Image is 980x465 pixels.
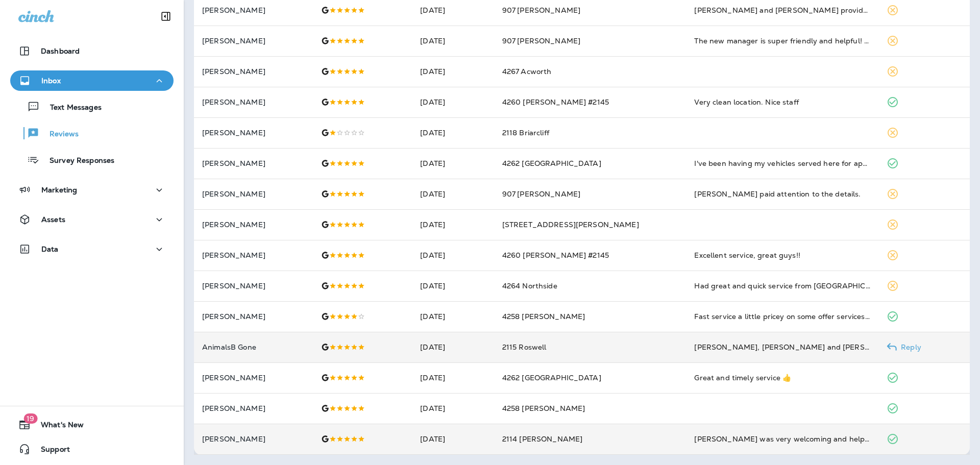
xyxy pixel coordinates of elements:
p: [PERSON_NAME] [202,251,305,259]
span: 2114 [PERSON_NAME] [502,434,583,444]
td: [DATE] [412,179,494,209]
td: [DATE] [412,240,494,271]
span: 907 [PERSON_NAME] [502,6,580,15]
div: Pablo paid attention to the details. [694,189,870,199]
div: The new manager is super friendly and helpful! Gave me a full rundown of what to lookout for and ... [694,36,870,46]
td: [DATE] [412,209,494,240]
p: Survey Responses [39,156,114,166]
button: Assets [10,209,174,230]
div: Fast service a little pricey on some offer services I feel [694,311,870,322]
p: [PERSON_NAME] [202,98,305,106]
p: [PERSON_NAME] [202,282,305,290]
p: [PERSON_NAME] [202,190,305,198]
p: Marketing [41,186,77,194]
p: [PERSON_NAME] [202,6,305,14]
p: Dashboard [41,47,80,55]
button: Inbox [10,70,174,91]
p: [PERSON_NAME] [202,435,305,443]
span: 4262 [GEOGRAPHIC_DATA] [502,159,601,168]
span: 4258 [PERSON_NAME] [502,404,585,413]
span: 2118 Briarcliff [502,128,549,137]
button: Marketing [10,180,174,200]
span: 4264 Northside [502,281,557,290]
span: What's New [31,421,84,433]
td: [DATE] [412,301,494,332]
button: Text Messages [10,96,174,117]
span: [STREET_ADDRESS][PERSON_NAME] [502,220,639,229]
span: Support [31,445,70,457]
button: Reviews [10,123,174,144]
span: 4262 [GEOGRAPHIC_DATA] [502,373,601,382]
td: [DATE] [412,26,494,56]
span: 2115 Roswell [502,342,547,352]
td: [DATE] [412,362,494,393]
p: Reviews [39,130,79,139]
span: 907 [PERSON_NAME] [502,189,580,199]
div: Pablo was very welcoming and helpful. His knowledge of what I needed was really reassuring and it... [694,434,870,444]
button: Survey Responses [10,149,174,170]
span: 19 [23,413,37,424]
p: [PERSON_NAME] [202,312,305,321]
div: Pablo and Alfonso provided great service and explanation of what was wrong and needed fixing. I’l... [694,5,870,15]
p: Assets [41,215,65,224]
p: Inbox [41,77,61,85]
p: AnimalsB Gone [202,343,305,351]
span: 4260 [PERSON_NAME] #2145 [502,251,609,260]
p: [PERSON_NAME] [202,37,305,45]
div: Excellent service, great guys!! [694,250,870,260]
p: [PERSON_NAME] [202,404,305,412]
button: Collapse Sidebar [152,6,180,27]
span: 4258 [PERSON_NAME] [502,312,585,321]
td: [DATE] [412,332,494,362]
button: Dashboard [10,41,174,61]
p: [PERSON_NAME] [202,221,305,229]
p: [PERSON_NAME] [202,67,305,76]
div: Had great and quick service from Clay, Kenadee, and Tyler! [694,281,870,291]
span: 4267 Acworth [502,67,552,76]
p: [PERSON_NAME] [202,159,305,167]
td: [DATE] [412,393,494,424]
button: Data [10,239,174,259]
td: [DATE] [412,87,494,117]
p: Text Messages [40,103,102,113]
div: Chris, Fred and Justin helped me, they spent an extra 20 minutes dealing with removing a complica... [694,342,870,352]
td: [DATE] [412,56,494,87]
td: [DATE] [412,424,494,454]
p: [PERSON_NAME] [202,374,305,382]
div: I've been having my vehicles served here for approximately 10 years. Always make sure that I know... [694,158,870,168]
p: Data [41,245,59,253]
td: [DATE] [412,117,494,148]
p: [PERSON_NAME] [202,129,305,137]
div: Very clean location. Nice staff [694,97,870,107]
button: Support [10,439,174,459]
span: 907 [PERSON_NAME] [502,36,580,45]
div: Great and timely service 👍 [694,373,870,383]
button: 19What's New [10,414,174,435]
span: 4260 [PERSON_NAME] #2145 [502,97,609,107]
td: [DATE] [412,148,494,179]
p: Reply [897,343,921,351]
td: [DATE] [412,271,494,301]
